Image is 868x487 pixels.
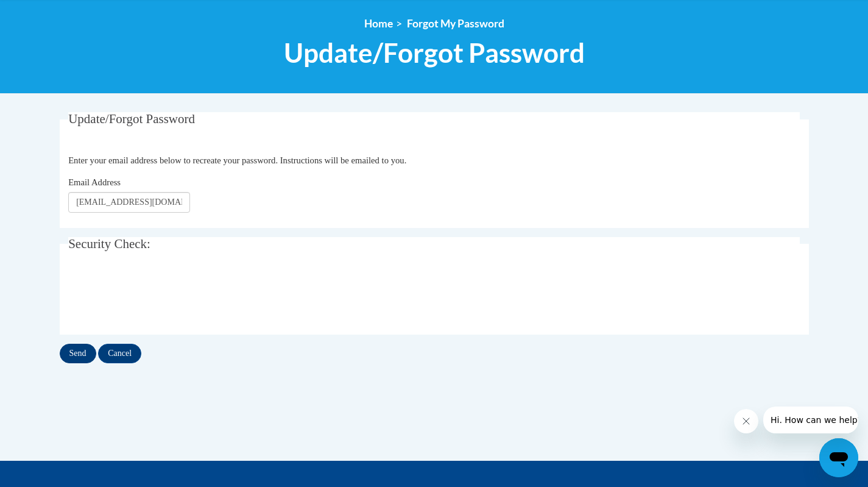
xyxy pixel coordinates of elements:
span: Update/Forgot Password [284,37,585,69]
span: Enter your email address below to recreate your password. Instructions will be emailed to you. [68,155,406,165]
a: Home [364,17,393,30]
iframe: Message from company [763,407,858,433]
span: Email Address [68,177,121,187]
input: Cancel [98,344,141,363]
input: Send [60,344,96,363]
span: Hi. How can we help? [7,9,99,18]
iframe: Close message [734,409,758,433]
input: Email [68,192,190,213]
span: Update/Forgot Password [68,112,195,126]
iframe: To enrich screen reader interactions, please activate Accessibility in Grammarly extension settings [68,272,253,319]
span: Security Check: [68,236,150,251]
span: Forgot My Password [407,17,504,30]
iframe: Button to launch messaging window [819,438,858,477]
